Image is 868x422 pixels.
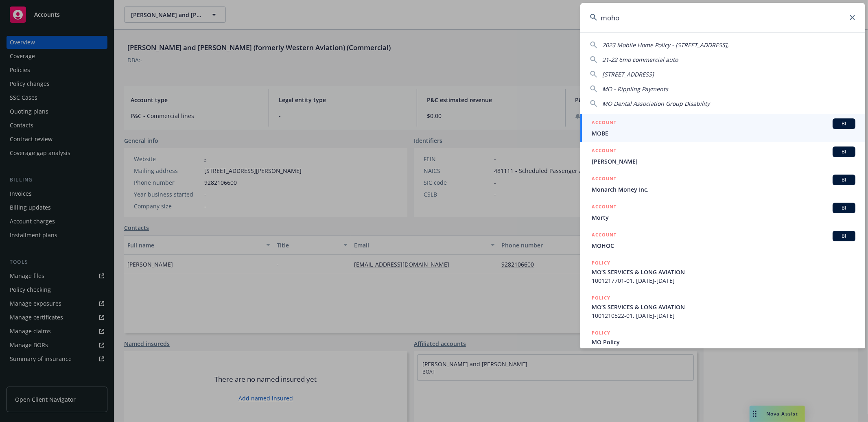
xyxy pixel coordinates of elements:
[580,3,865,32] input: Search...
[602,70,654,78] span: [STREET_ADDRESS]
[602,56,678,63] span: 21-22 6mo commercial auto
[580,198,865,226] a: ACCOUNTBIMorty
[592,146,617,156] h5: ACCOUNT
[580,289,865,324] a: POLICYMO’S SERVICES & LONG AVIATION1001210522-01, [DATE]-[DATE]
[602,41,729,49] span: 2023 Mobile Home Policy - [STREET_ADDRESS],
[592,175,617,184] h5: ACCOUNT
[592,311,855,320] span: 1001210522-01, [DATE]-[DATE]
[592,203,617,212] h5: ACCOUNT
[592,157,855,166] span: [PERSON_NAME]
[580,114,865,142] a: ACCOUNTBIMOBE
[592,259,610,267] h5: POLICY
[836,232,852,240] span: BI
[580,170,865,198] a: ACCOUNTBIMonarch Money Inc.
[592,118,617,128] h5: ACCOUNT
[592,329,610,337] h5: POLICY
[580,142,865,170] a: ACCOUNTBI[PERSON_NAME]
[592,231,617,241] h5: ACCOUNT
[602,85,668,93] span: MO - Rippling Payments
[592,303,855,311] span: MO’S SERVICES & LONG AVIATION
[592,268,855,276] span: MO’S SERVICES & LONG AVIATION
[602,100,710,107] span: MO Dental Association Group Disability
[836,176,852,184] span: BI
[592,241,855,250] span: MOHOC
[592,338,855,346] span: MO Policy
[836,204,852,212] span: BI
[592,276,855,285] span: 1001217701-01, [DATE]-[DATE]
[592,346,855,355] span: SWC1494862, [DATE]-[DATE]
[592,129,855,138] span: MOBE
[592,185,855,194] span: Monarch Money Inc.
[836,120,852,127] span: BI
[592,213,855,222] span: Morty
[580,226,865,254] a: ACCOUNTBIMOHOC
[580,324,865,359] a: POLICYMO PolicySWC1494862, [DATE]-[DATE]
[580,254,865,289] a: POLICYMO’S SERVICES & LONG AVIATION1001217701-01, [DATE]-[DATE]
[836,148,852,155] span: BI
[592,294,610,302] h5: POLICY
